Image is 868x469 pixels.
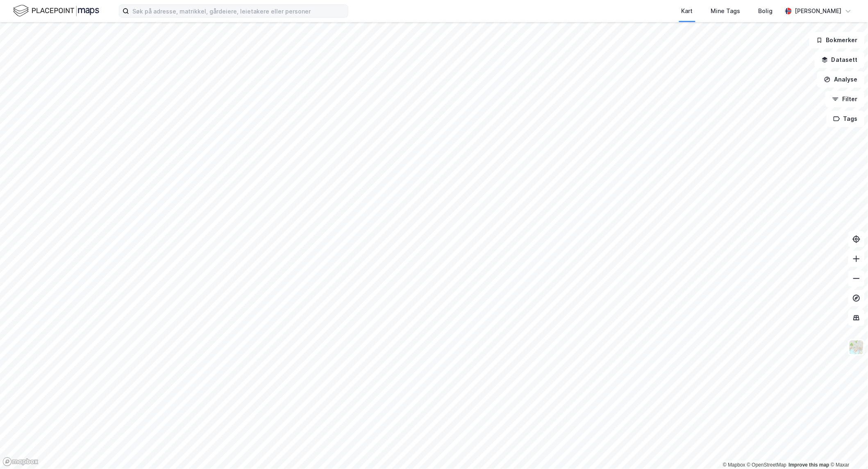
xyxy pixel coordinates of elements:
[129,5,348,17] input: Søk på adresse, matrikkel, gårdeiere, leietakere eller personer
[759,6,773,16] div: Bolig
[13,4,99,18] img: logo.f888ab2527a4732fd821a326f86c7f29.svg
[711,6,741,16] div: Mine Tags
[827,430,868,469] div: Kontrollprogram for chat
[827,430,868,469] iframe: Chat Widget
[795,6,842,16] div: [PERSON_NAME]
[682,6,693,16] div: Kart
